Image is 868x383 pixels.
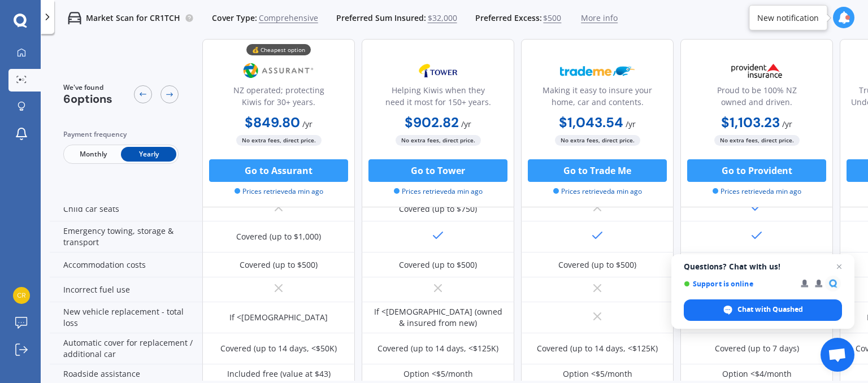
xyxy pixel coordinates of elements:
[302,119,313,129] span: / yr
[50,197,202,221] div: Child car seats
[63,82,112,93] span: We've found
[212,84,345,112] div: NZ operated; protecting Kiwis for 30+ years.
[428,12,457,24] span: $32,000
[821,338,854,372] div: Open chat
[240,259,318,271] div: Covered (up to $500)
[401,56,475,85] img: Tower.webp
[235,186,323,197] span: Prices retrieved a min ago
[714,135,800,146] span: No extra fees, direct price.
[246,44,311,55] div: 💰 Cheapest option
[368,159,507,182] button: Go to Tower
[63,92,112,106] span: 6 options
[555,135,640,146] span: No extra fees, direct price.
[684,299,842,321] div: Chat with Quashed
[537,343,658,354] div: Covered (up to 14 days, <$125K)
[259,12,318,24] span: Comprehensive
[528,159,667,182] button: Go to Trade Me
[68,11,81,25] img: car.f15378c7a67c060ca3f3.svg
[236,231,321,242] div: Covered (up to $1,000)
[403,368,473,380] div: Option <$5/month
[559,114,623,131] b: $1,043.54
[121,147,176,162] span: Yearly
[553,186,642,197] span: Prices retrieved a min ago
[229,312,328,323] div: If <[DEMOGRAPHIC_DATA]
[371,84,505,112] div: Helping Kiwis when they need it most for 150+ years.
[684,280,793,288] span: Support is online
[737,304,803,315] span: Chat with Quashed
[543,12,561,24] span: $500
[86,12,180,24] p: Market Scan for CR1TCH
[721,114,780,131] b: $1,103.23
[63,129,179,140] div: Payment frequency
[531,84,664,112] div: Making it easy to insure your home, car and contents.
[757,12,819,23] div: New notification
[719,56,794,85] img: Provident.png
[50,221,202,253] div: Emergency towing, storage & transport
[396,135,481,146] span: No extra fees, direct price.
[405,114,459,131] b: $902.82
[715,343,799,354] div: Covered (up to 7 days)
[336,12,426,24] span: Preferred Sum Insured:
[209,159,348,182] button: Go to Assurant
[713,186,801,197] span: Prices retrieved a min ago
[50,333,202,364] div: Automatic cover for replacement / additional car
[50,253,202,277] div: Accommodation costs
[13,287,30,304] img: 4568f90bac56aecbabb9732d8f68798a
[394,186,483,197] span: Prices retrieved a min ago
[832,260,846,273] span: Close chat
[558,259,636,271] div: Covered (up to $500)
[236,135,322,146] span: No extra fees, direct price.
[684,262,842,271] span: Questions? Chat with us!
[461,119,471,129] span: / yr
[241,56,316,85] img: Assurant.png
[560,56,635,85] img: Trademe.webp
[626,119,636,129] span: / yr
[690,84,823,112] div: Proud to be 100% NZ owned and driven.
[782,119,792,129] span: / yr
[399,203,477,215] div: Covered (up to $750)
[377,343,498,354] div: Covered (up to 14 days, <$125K)
[722,368,792,380] div: Option <$4/month
[370,306,506,329] div: If <[DEMOGRAPHIC_DATA] (owned & insured from new)
[687,159,826,182] button: Go to Provident
[220,343,337,354] div: Covered (up to 14 days, <$50K)
[399,259,477,271] div: Covered (up to $500)
[50,302,202,333] div: New vehicle replacement - total loss
[227,368,331,380] div: Included free (value at $43)
[212,12,257,24] span: Cover Type:
[66,147,121,162] span: Monthly
[475,12,542,24] span: Preferred Excess:
[563,368,632,380] div: Option <$5/month
[581,12,618,24] span: More info
[50,277,202,302] div: Incorrect fuel use
[245,114,300,131] b: $849.80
